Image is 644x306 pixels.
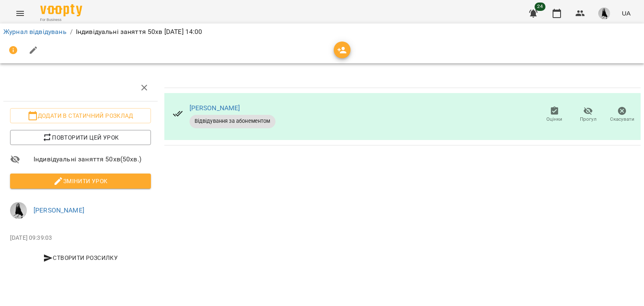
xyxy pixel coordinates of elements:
[17,176,144,186] span: Змінити урок
[76,27,203,37] p: Індивідуальні заняття 50хв [DATE] 14:00
[10,108,151,123] button: Додати в статичний розклад
[598,8,610,19] img: 1ec0e5e8bbc75a790c7d9e3de18f101f.jpeg
[622,9,631,18] span: UA
[70,27,73,37] li: /
[10,202,27,219] img: 1ec0e5e8bbc75a790c7d9e3de18f101f.jpeg
[10,250,151,265] button: Створити розсилку
[34,154,151,164] span: Індивідуальні заняття 50хв ( 50 хв. )
[3,28,67,36] a: Журнал відвідувань
[17,132,144,143] span: Повторити цей урок
[535,3,545,11] span: 24
[13,253,148,263] span: Створити розсилку
[538,103,571,127] button: Оцінки
[17,111,144,121] span: Додати в статичний розклад
[10,3,30,23] button: Menu
[40,17,82,23] span: For Business
[34,206,84,214] a: [PERSON_NAME]
[190,104,240,112] a: [PERSON_NAME]
[605,103,639,127] button: Скасувати
[3,27,641,37] nav: breadcrumb
[546,116,562,123] span: Оцінки
[40,4,82,16] img: Voopty Logo
[190,117,275,125] span: Відвідування за абонементом
[10,234,151,242] p: [DATE] 09:39:03
[571,103,605,127] button: Прогул
[10,130,151,145] button: Повторити цей урок
[610,116,634,123] span: Скасувати
[618,5,634,21] button: UA
[10,174,151,189] button: Змінити урок
[580,116,597,123] span: Прогул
